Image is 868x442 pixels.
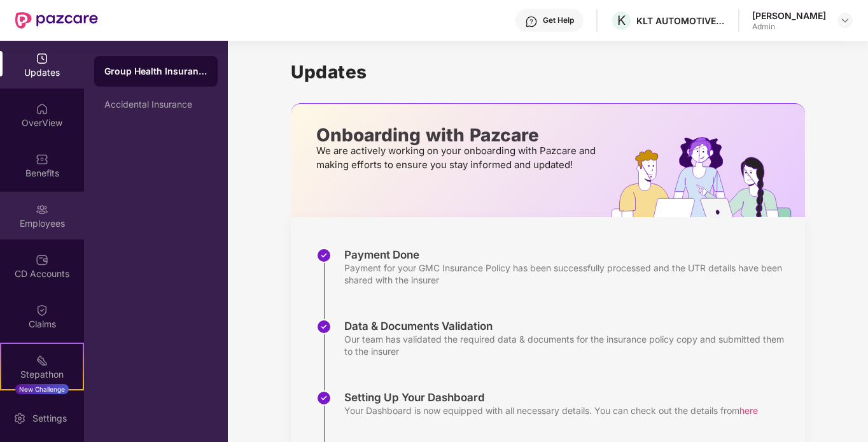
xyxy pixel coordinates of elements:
[316,248,332,263] img: svg+xml;base64,PHN2ZyBpZD0iU3RlcC1Eb25lLTMyeDMyIiB4bWxucz0iaHR0cDovL3d3dy53My5vcmcvMjAwMC9zdmciIH...
[29,412,71,425] div: Settings
[104,99,207,110] div: Accidental Insurance
[316,390,332,406] img: svg+xml;base64,PHN2ZyBpZD0iU3RlcC1Eb25lLTMyeDMyIiB4bWxucz0iaHR0cDovL3d3dy53My5vcmcvMjAwMC9zdmciIH...
[36,304,48,317] img: svg+xml;base64,PHN2ZyBpZD0iQ2xhaW0iIHhtbG5zPSJodHRwOi8vd3d3LnczLm9yZy8yMDAwL3N2ZyIgd2lkdGg9IjIwIi...
[36,253,48,266] img: svg+xml;base64,PHN2ZyBpZD0iQ0RfQWNjb3VudHMiIGRhdGEtbmFtZT0iQ0QgQWNjb3VudHMiIHhtbG5zPSJodHRwOi8vd3...
[617,13,626,28] span: K
[752,10,826,22] div: [PERSON_NAME]
[344,333,792,357] div: Our team has validated the required data & documents for the insurance policy copy and submitted ...
[344,404,758,417] div: Your Dashboard is now equipped with all necessary details. You can check out the details from
[636,15,725,27] div: KLT AUTOMOTIVE AND TUBULAR PRODUCTS LTD
[840,15,850,25] img: svg+xml;base64,PHN2ZyBpZD0iRHJvcGRvd24tMzJ4MzIiIHhtbG5zPSJodHRwOi8vd3d3LnczLm9yZy8yMDAwL3N2ZyIgd2...
[611,137,805,217] img: hrOnboarding
[15,12,98,29] img: New Pazcare Logo
[36,354,48,367] img: svg+xml;base64,PHN2ZyB4bWxucz0iaHR0cDovL3d3dy53My5vcmcvMjAwMC9zdmciIHdpZHRoPSIyMSIgaGVpZ2h0PSIyMC...
[344,248,792,262] div: Payment Done
[316,144,599,172] p: We are actively working on your onboarding with Pazcare and making efforts to ensure you stay inf...
[36,103,48,115] img: svg+xml;base64,PHN2ZyBpZD0iSG9tZSIgeG1sbnM9Imh0dHA6Ly93d3cudzMub3JnLzIwMDAvc3ZnIiB3aWR0aD0iMjAiIG...
[344,319,792,333] div: Data & Documents Validation
[344,262,792,286] div: Payment for your GMC Insurance Policy has been successfully processed and the UTR details have be...
[1,368,83,381] div: Stepathon
[316,319,332,334] img: svg+xml;base64,PHN2ZyBpZD0iU3RlcC1Eb25lLTMyeDMyIiB4bWxucz0iaHR0cDovL3d3dy53My5vcmcvMjAwMC9zdmciIH...
[13,412,26,425] img: svg+xml;base64,PHN2ZyBpZD0iU2V0dGluZy0yMHgyMCIgeG1sbnM9Imh0dHA6Ly93d3cudzMub3JnLzIwMDAvc3ZnIiB3aW...
[291,61,805,83] h1: Updates
[739,405,758,416] span: here
[15,384,69,394] div: New Challenge
[36,52,48,65] img: svg+xml;base64,PHN2ZyBpZD0iVXBkYXRlZCIgeG1sbnM9Imh0dHA6Ly93d3cudzMub3JnLzIwMDAvc3ZnIiB3aWR0aD0iMj...
[36,203,48,216] img: svg+xml;base64,PHN2ZyBpZD0iRW1wbG95ZWVzIiB4bWxucz0iaHR0cDovL3d3dy53My5vcmcvMjAwMC9zdmciIHdpZHRoPS...
[752,22,826,32] div: Admin
[316,129,599,141] p: Onboarding with Pazcare
[543,15,574,25] div: Get Help
[36,153,48,166] img: svg+xml;base64,PHN2ZyBpZD0iQmVuZWZpdHMiIHhtbG5zPSJodHRwOi8vd3d3LnczLm9yZy8yMDAwL3N2ZyIgd2lkdGg9Ij...
[525,15,538,28] img: svg+xml;base64,PHN2ZyBpZD0iSGVscC0zMngzMiIgeG1sbnM9Imh0dHA6Ly93d3cudzMub3JnLzIwMDAvc3ZnIiB3aWR0aD...
[104,65,207,78] div: Group Health Insurance
[344,390,758,404] div: Setting Up Your Dashboard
